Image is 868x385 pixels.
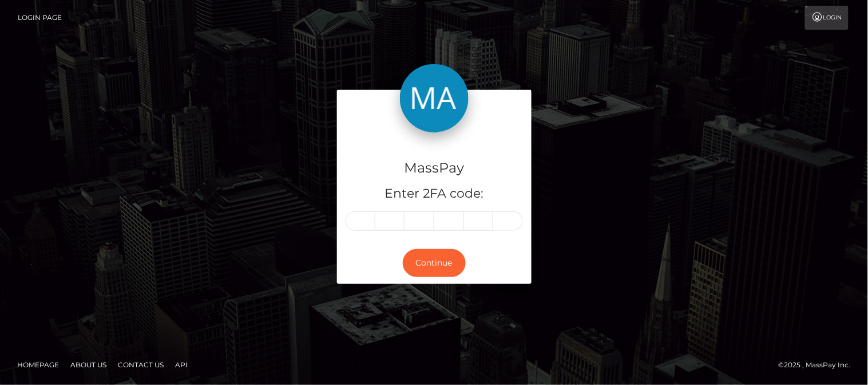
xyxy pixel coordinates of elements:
a: API [171,356,192,374]
h4: MassPay [346,158,523,178]
a: Login [805,6,849,30]
a: Homepage [13,356,64,374]
button: Continue [403,249,466,277]
a: About Us [66,356,111,374]
div: © 2025 , MassPay Inc. [779,359,859,371]
h5: Enter 2FA code: [346,185,523,203]
a: Login Page [18,6,62,30]
img: MassPay [400,64,469,133]
a: Contact Us [113,356,168,374]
